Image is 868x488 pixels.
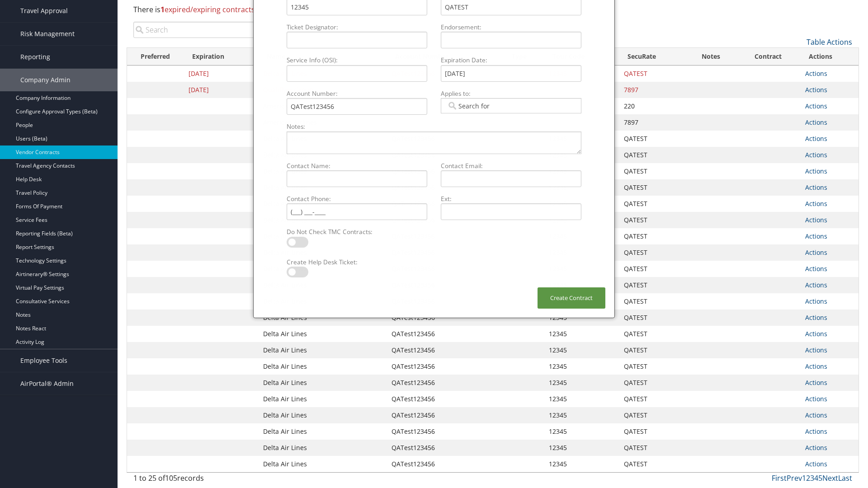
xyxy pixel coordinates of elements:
[805,118,827,127] a: Actions
[538,287,605,309] button: Create Contract
[802,473,806,483] a: 1
[619,456,687,472] td: QATEST
[818,473,822,483] a: 5
[437,23,585,32] label: Endorsement:
[619,440,687,456] td: QATEST
[619,277,687,293] td: QATEST
[619,244,687,261] td: QATEST
[259,407,387,423] td: Delta Air Lines
[619,391,687,407] td: QATEST
[619,326,687,342] td: QATEST
[259,375,387,391] td: Delta Air Lines
[805,394,827,403] a: Actions
[544,358,619,375] td: 12345
[259,358,387,375] td: Delta Air Lines
[20,69,71,91] span: Company Admin
[619,147,687,163] td: QATEST
[619,358,687,375] td: QATEST
[283,194,431,203] label: Contact Phone:
[387,423,504,440] td: QATest123456
[544,407,619,423] td: 12345
[619,310,687,326] td: QATEST
[283,56,431,65] label: Service Info (OSI):
[283,23,431,32] label: Ticket Designator:
[544,391,619,407] td: 12345
[437,194,585,203] label: Ext:
[772,473,787,483] a: First
[619,82,687,98] td: 7897
[283,258,431,267] label: Create Help Desk Ticket:
[805,134,827,143] a: Actions
[184,66,259,82] td: [DATE]
[259,423,387,440] td: Delta Air Lines
[544,375,619,391] td: 12345
[806,473,810,483] a: 2
[283,161,431,170] label: Contact Name:
[619,423,687,440] td: QATEST
[619,375,687,391] td: QATEST
[787,473,802,483] a: Prev
[805,329,827,338] a: Actions
[387,375,504,391] td: QATest123456
[544,440,619,456] td: 12345
[619,48,687,66] th: SecuRate: activate to sort column ascending
[687,48,735,66] th: Notes: activate to sort column ascending
[544,456,619,472] td: 12345
[184,48,259,66] th: Expiration: activate to sort column descending
[805,264,827,273] a: Actions
[437,56,585,65] label: Expiration Date:
[387,358,504,375] td: QATest123456
[805,443,827,452] a: Actions
[801,48,859,66] th: Actions
[259,342,387,358] td: Delta Air Lines
[387,342,504,358] td: QATest123456
[20,349,67,372] span: Employee Tools
[184,82,259,98] td: [DATE]
[387,326,504,342] td: QATest123456
[619,407,687,423] td: QATEST
[805,199,827,208] a: Actions
[127,48,184,66] th: Preferred: activate to sort column ascending
[805,411,827,419] a: Actions
[619,66,687,82] td: QATEST
[838,473,852,483] a: Last
[619,131,687,147] td: QATEST
[805,85,827,94] a: Actions
[805,378,827,387] a: Actions
[735,48,800,66] th: Contract: activate to sort column ascending
[805,167,827,175] a: Actions
[447,101,497,110] input: Search for Airline
[619,293,687,310] td: QATEST
[619,196,687,212] td: QATEST
[805,248,827,257] a: Actions
[387,456,504,472] td: QATest123456
[805,183,827,192] a: Actions
[259,391,387,407] td: Delta Air Lines
[619,114,687,131] td: 7897
[283,227,431,236] label: Do Not Check TMC Contracts:
[283,122,585,131] label: Notes:
[160,5,165,14] strong: 1
[805,281,827,289] a: Actions
[619,212,687,228] td: QATEST
[805,232,827,240] a: Actions
[387,407,504,423] td: QATest123456
[133,22,303,38] input: Search
[805,297,827,305] a: Actions
[165,473,177,483] span: 105
[805,460,827,468] a: Actions
[805,150,827,159] a: Actions
[619,98,687,114] td: 220
[259,456,387,472] td: Delta Air Lines
[619,228,687,244] td: QATEST
[133,473,303,488] div: 1 to 25 of records
[160,5,255,14] span: expired/expiring contracts
[544,423,619,440] td: 12345
[805,216,827,224] a: Actions
[619,342,687,358] td: QATEST
[822,473,838,483] a: Next
[287,203,427,220] input: (___) ___-____
[619,163,687,179] td: QATEST
[807,37,852,47] a: Table Actions
[619,179,687,196] td: QATEST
